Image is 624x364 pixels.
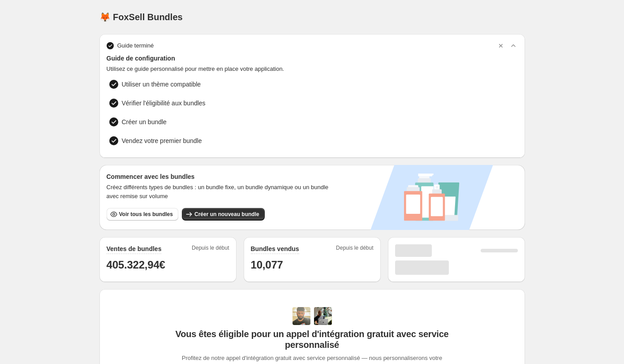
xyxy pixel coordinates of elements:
[251,244,299,253] h2: Bundles vendus
[99,12,183,22] h1: 🦊 FoxSell Bundles
[117,41,154,50] span: Guide terminé
[107,183,340,201] span: Créez différents types de bundles : un bundle fixe, un bundle dynamique ou un bundle avec remise ...
[107,208,178,221] button: Voir tous les bundles
[122,117,167,126] span: Créer un bundle
[336,244,373,254] span: Depuis le début
[119,211,173,218] span: Voir tous les bundles
[168,329,456,350] span: Vous êtes éligible pour un appel d'intégration gratuit avec service personnalisé
[122,136,202,145] span: Vendez votre premier bundle
[107,65,518,74] span: Utilisez ce guide personnalisé pour mettre en place votre application.
[122,80,201,89] span: Utiliser un thème compatible
[251,258,374,272] h1: 10,077
[182,208,265,221] button: Créer un nouveau bundle
[314,307,332,325] img: Prakhar
[107,258,229,272] h1: 405.322,94€
[192,244,229,254] span: Depuis le début
[107,54,518,63] span: Guide de configuration
[107,244,162,253] h2: Ventes de bundles
[293,307,310,325] img: Adi
[122,99,206,108] span: Vérifier l'éligibilité aux bundles
[107,172,340,181] h3: Commencer avec les bundles
[194,211,259,218] span: Créer un nouveau bundle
